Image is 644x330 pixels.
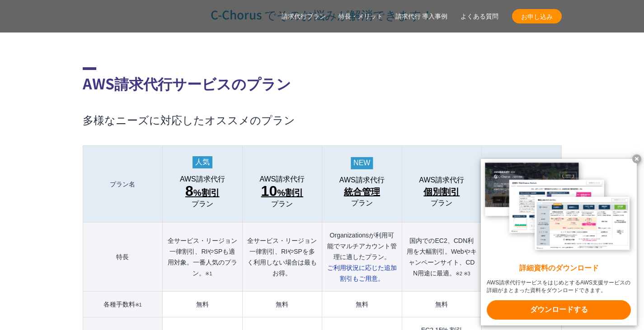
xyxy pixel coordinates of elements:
[185,183,193,199] span: 8
[83,146,163,223] th: プラン名
[83,223,163,292] th: 特長
[431,199,452,207] span: プラン
[456,271,470,276] small: ※2 ※3
[339,176,385,184] span: AWS請求代行
[395,12,448,21] a: 請求代行 導入事例
[242,292,322,317] td: 無料
[512,9,562,23] a: お申し込み
[185,184,220,200] span: %割引
[407,176,477,207] a: AWS請求代行 個別割引プラン
[487,300,631,320] x-t: ダウンロードする
[163,292,242,317] td: 無料
[423,185,460,199] span: 個別割引
[338,12,383,21] a: 特長・メリット
[351,199,373,207] span: プラン
[259,175,305,183] span: AWS請求代行
[327,176,397,207] a: AWS請求代行 統合管理プラン
[180,175,225,183] span: AWS請求代行
[402,223,481,292] th: 国内でのEC2、CDN利用を大幅割引。Webやキャンペーンサイト、CDN用途に最適。
[205,271,212,276] small: ※1
[192,200,213,208] span: プラン
[83,67,562,94] h2: AWS請求代行サービスのプラン
[461,12,498,21] a: よくある質問
[261,184,303,200] span: %割引
[135,302,142,307] small: ※1
[271,200,293,208] span: プラン
[83,112,562,127] h3: 多様なニーズに対応したオススメのプラン
[83,292,163,317] th: 各種手数料
[402,292,481,317] td: 無料
[242,223,322,292] th: 全サービス・リージョン一律割引、RIやSPを多く利用しない場合は最もお得。
[261,183,277,199] span: 10
[282,12,326,21] a: 請求代行プラン
[322,292,402,317] td: 無料
[247,175,317,208] a: AWS請求代行 10%割引プラン
[487,263,631,274] x-t: 詳細資料のダウンロード
[327,264,397,282] span: ご利用状況に応じた
[487,279,631,294] x-t: AWS請求代行サービスをはじめとするAWS支援サービスの詳細がまとまった資料をダウンロードできます。
[419,176,464,184] span: AWS請求代行
[512,12,562,21] span: お申し込み
[481,159,637,325] a: 詳細資料のダウンロード AWS請求代行サービスをはじめとするAWS支援サービスの詳細がまとまった資料をダウンロードできます。 ダウンロードする
[322,223,402,292] th: Organizationsが利用可能でマルチアカウント管理に適したプラン。
[163,223,242,292] th: 全サービス・リージョン一律割引、RIやSPも適用対象。一番人気のプラン。
[344,185,380,199] span: 統合管理
[167,175,237,208] a: AWS請求代行 8%割引 プラン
